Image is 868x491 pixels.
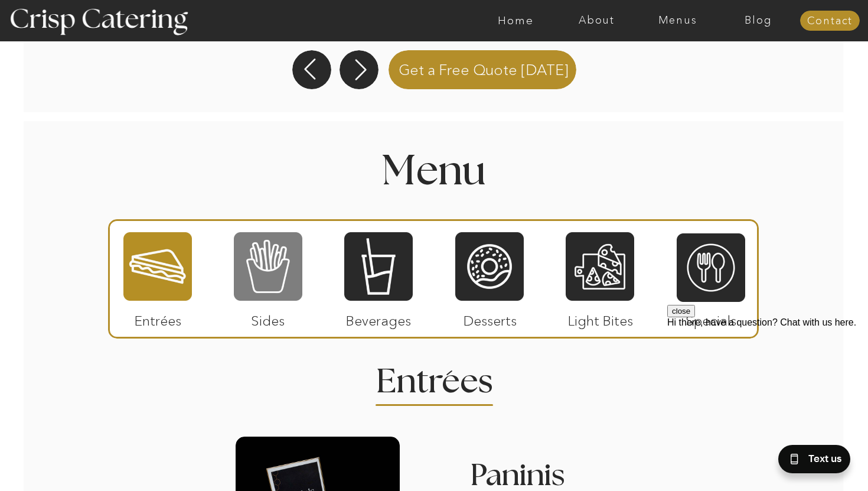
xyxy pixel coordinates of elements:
a: Contact [800,15,860,27]
h1: Menu [270,151,598,186]
a: Menus [637,15,718,27]
a: Blog [718,15,799,27]
iframe: podium webchat widget prompt [667,305,868,447]
p: Specials [671,301,750,335]
a: Home [475,15,556,27]
p: Entrées [119,301,197,335]
a: Get a Free Quote [DATE] [384,48,583,89]
p: Desserts [451,301,529,335]
h2: Entrees [376,365,492,388]
a: About [556,15,637,27]
iframe: podium webchat widget bubble [750,432,868,491]
p: Beverages [339,301,417,335]
p: Sides [229,301,307,335]
p: Light Bites [561,301,639,335]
